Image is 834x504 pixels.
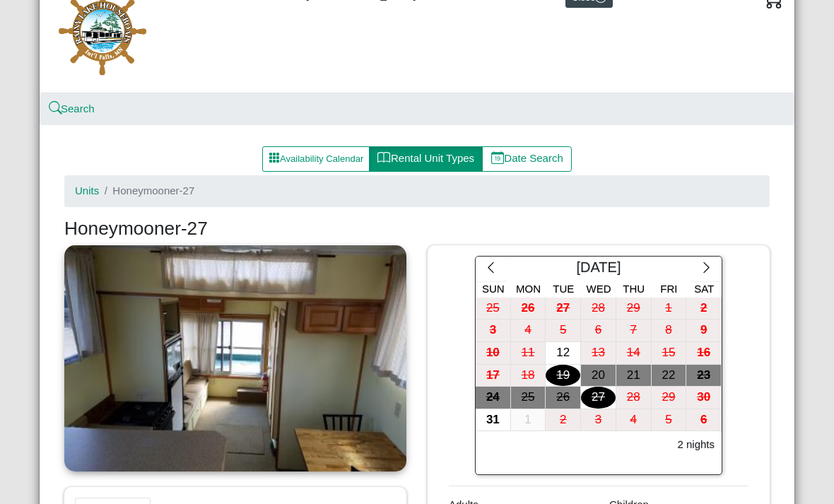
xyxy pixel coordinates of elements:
[476,298,511,320] button: 25
[506,257,691,282] div: [DATE]
[546,342,581,365] button: 12
[476,257,506,282] button: chevron left
[546,365,580,387] div: 19
[546,409,580,431] div: 2
[581,387,616,409] button: 27
[700,261,713,274] svg: chevron right
[616,298,652,320] button: 29
[581,365,616,387] button: 20
[616,342,651,364] div: 14
[616,409,652,432] button: 4
[476,320,511,342] button: 3
[484,261,498,274] svg: chevron left
[511,409,546,432] button: 1
[616,320,651,341] div: 7
[476,365,511,387] button: 17
[511,298,546,320] button: 26
[269,152,280,163] svg: grid3x3 gap fill
[511,409,546,431] div: 1
[546,387,581,409] button: 26
[581,342,616,365] button: 13
[686,298,722,320] button: 2
[581,387,616,409] div: 27
[587,283,611,295] span: Wed
[691,257,722,282] button: chevron right
[616,387,651,409] div: 28
[652,320,686,341] div: 8
[491,151,505,165] svg: calendar date
[581,320,616,342] button: 6
[660,283,677,295] span: Fri
[262,146,370,172] button: grid3x3 gap fillAvailability Calendar
[546,320,580,341] div: 5
[616,387,652,409] button: 28
[546,342,580,364] div: 12
[581,365,616,387] div: 20
[64,218,770,240] h3: Honeymooner-27
[652,320,687,342] button: 8
[546,298,581,320] button: 27
[652,409,686,431] div: 5
[686,298,721,320] div: 2
[581,320,616,341] div: 6
[476,320,510,341] div: 3
[476,342,510,364] div: 10
[616,320,652,342] button: 7
[511,320,546,341] div: 4
[686,365,721,387] div: 23
[511,365,546,387] button: 18
[511,342,546,365] button: 11
[511,365,546,387] div: 18
[652,298,686,320] div: 1
[546,387,580,409] div: 26
[546,409,581,432] button: 2
[652,409,687,432] button: 5
[694,283,714,295] span: Sat
[616,342,652,365] button: 14
[476,409,511,432] button: 31
[616,409,651,431] div: 4
[616,365,651,387] div: 21
[581,342,616,364] div: 13
[677,438,715,451] h6: 2 nights
[476,387,511,409] button: 24
[652,342,686,364] div: 15
[482,283,505,295] span: Sun
[652,365,687,387] button: 22
[369,146,483,172] button: bookRental Unit Types
[652,387,686,409] div: 29
[686,387,721,409] div: 30
[686,320,722,342] button: 9
[581,409,616,432] button: 3
[623,283,645,295] span: Thu
[511,387,546,409] div: 25
[75,184,99,197] a: Units
[616,365,652,387] button: 21
[511,298,546,320] div: 26
[516,283,541,295] span: Mon
[476,298,510,320] div: 25
[581,298,616,320] div: 28
[686,320,721,341] div: 9
[652,342,687,365] button: 15
[511,320,546,342] button: 4
[476,387,510,409] div: 24
[652,387,687,409] button: 29
[686,409,722,432] button: 6
[546,365,581,387] button: 19
[546,298,580,320] div: 27
[616,298,651,320] div: 29
[686,342,721,364] div: 16
[476,409,510,431] div: 31
[112,184,194,197] span: Honeymooner-27
[482,146,572,172] button: calendar dateDate Search
[652,365,686,387] div: 22
[377,151,391,165] svg: book
[511,387,546,409] button: 25
[686,387,722,409] button: 30
[686,409,721,431] div: 6
[581,298,616,320] button: 28
[581,409,616,431] div: 3
[652,298,687,320] button: 1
